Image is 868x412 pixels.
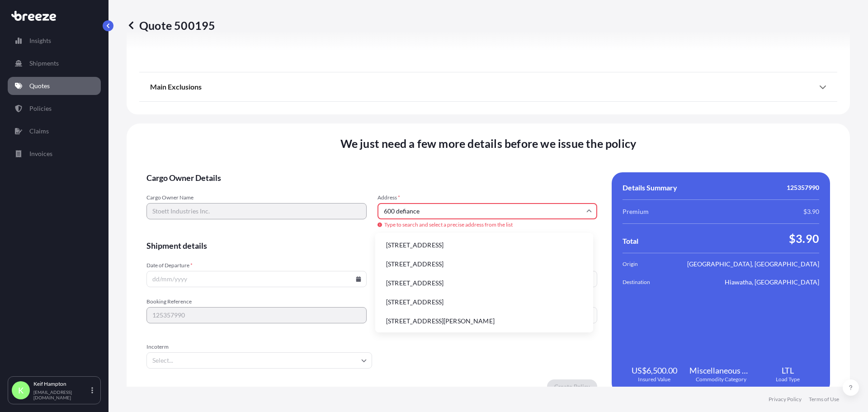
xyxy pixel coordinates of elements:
span: Type to search and select a precise address from the list [377,221,598,228]
span: Premium [623,207,649,216]
a: Shipments [8,54,101,72]
button: Create Policy [547,379,597,394]
span: Origin [623,260,673,269]
input: Cargo owner address [377,203,598,219]
input: Select... [146,352,372,369]
span: Cargo Owner Name [146,194,367,201]
p: Keif Hampton [33,380,90,388]
p: Quotes [29,81,50,90]
span: Shipment details [146,240,597,251]
p: Insights [29,36,51,45]
span: 125357990 [787,183,819,192]
p: Invoices [29,149,52,158]
span: K [18,386,24,395]
span: Commodity Category [696,376,746,383]
span: Cargo Owner Details [146,172,597,183]
a: Privacy Policy [769,396,802,403]
li: [STREET_ADDRESS] [379,275,590,292]
p: Claims [29,127,49,136]
span: Address [377,194,598,201]
span: Total [623,237,638,246]
span: Incoterm [146,343,372,350]
span: Details Summary [623,183,677,192]
li: [STREET_ADDRESS] [379,237,590,254]
input: dd/mm/yyyy [146,271,367,287]
li: [STREET_ADDRESS] [379,294,590,311]
span: Date of Departure [146,262,367,269]
span: $3.90 [803,207,819,216]
span: Booking Reference [146,298,367,305]
span: Destination [623,278,673,287]
span: LTL [782,365,794,376]
a: Invoices [8,145,101,163]
span: $3.90 [789,231,819,246]
span: US$6,500.00 [632,365,677,376]
li: [STREET_ADDRESS] [379,256,590,273]
p: Policies [29,104,52,113]
a: Policies [8,99,101,118]
div: Main Exclusions [150,76,826,98]
p: Create Policy [554,382,590,391]
p: Quote 500195 [127,18,215,33]
a: Claims [8,122,101,140]
a: Insights [8,32,101,50]
a: Quotes [8,77,101,95]
span: We just need a few more details before we issue the policy [340,136,637,151]
span: Hiawatha, [GEOGRAPHIC_DATA] [725,278,819,287]
span: Insured Value [638,376,670,383]
span: [GEOGRAPHIC_DATA], [GEOGRAPHIC_DATA] [687,260,819,269]
input: Your internal reference [146,307,367,323]
p: [EMAIL_ADDRESS][DOMAIN_NAME] [33,389,90,400]
a: Terms of Use [809,396,839,403]
span: Load Type [776,376,800,383]
span: Miscellaneous Manufactured Articles [689,365,753,376]
span: Main Exclusions [150,82,202,91]
p: Shipments [29,59,59,68]
li: [STREET_ADDRESS][PERSON_NAME] [379,313,590,330]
